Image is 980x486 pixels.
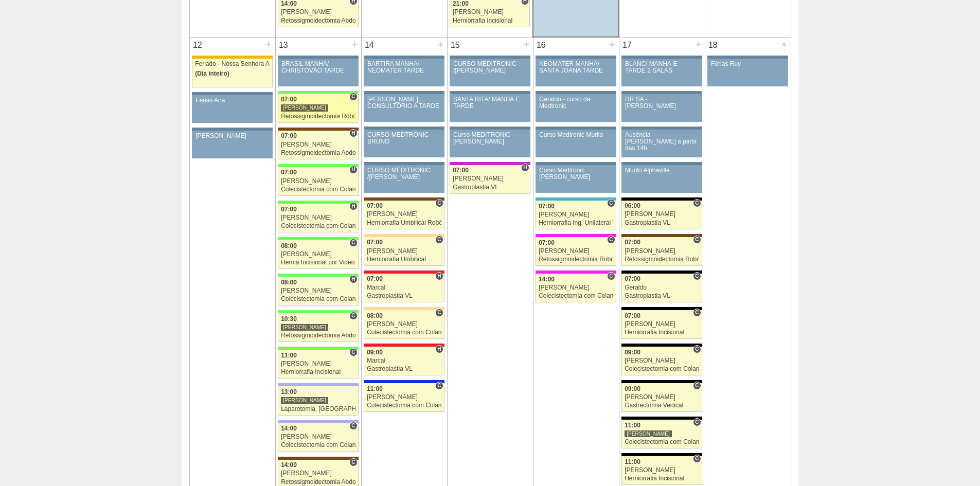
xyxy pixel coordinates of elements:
[192,131,272,158] a: [PERSON_NAME]
[367,394,441,401] div: [PERSON_NAME]
[608,38,617,51] div: +
[533,38,549,53] div: 16
[435,272,443,280] span: Hospital
[539,276,555,283] span: 14:00
[367,167,441,181] div: CURSO MEDITRONIC /[PERSON_NAME]
[625,220,699,226] div: Gastroplastia VL
[367,312,383,319] span: 08:00
[278,420,358,423] div: Key: Christóvão da Gama
[349,239,357,247] span: Consultório
[190,38,206,53] div: 12
[364,56,444,59] div: Key: Aviso
[621,56,702,59] div: Key: Aviso
[621,307,702,310] div: Key: Blanc
[435,199,443,207] span: Consultório
[621,453,702,456] div: Key: Blanc
[621,59,702,86] a: BLANC/ MANHÃ E TARDE 2 SALAS
[367,402,441,409] div: Colecistectomia com Colangiografia VL
[621,383,702,412] a: C 09:00 [PERSON_NAME] Gastrectomia Vertical
[536,59,616,86] a: NEOMATER MANHÃ/ SANTA JOANA TARDE
[192,95,272,123] a: Ferias Ana
[621,91,702,94] div: Key: Aviso
[621,310,702,339] a: C 07:00 [PERSON_NAME] Herniorrafia Incisional
[621,201,702,229] a: C 06:00 [PERSON_NAME] Gastroplastia VL
[367,61,441,74] div: BARTIRA MANHÃ/ NEOMATER TARDE
[521,164,529,172] span: Hospital
[364,94,444,122] a: [PERSON_NAME] CONSULTÓRIO A TARDE
[625,312,640,319] span: 07:00
[450,165,530,194] a: H 07:00 [PERSON_NAME] Gastroplastia VL
[367,385,383,392] span: 11:00
[281,242,297,249] span: 08:00
[192,92,272,95] div: Key: Aviso
[278,386,358,415] a: 13:00 [PERSON_NAME] Laparotomia, [GEOGRAPHIC_DATA], Drenagem, Bridas VL
[435,309,443,317] span: Consultório
[621,274,702,302] a: C 07:00 Geraldo Gastroplastia VL
[621,165,702,193] a: Murilo Alphaville
[625,366,699,372] div: Colecistectomia com Colangiografia VL
[364,165,444,193] a: CURSO MEDITRONIC /[PERSON_NAME]
[367,220,441,226] div: Herniorrafia Umbilical Robótica
[192,59,272,87] a: Feriado - Nossa Senhora Aparecida (Dia inteiro)
[453,17,527,24] div: Herniorrafia Incisional
[539,61,613,74] div: NEOMATER MANHÃ/ SANTA JOANA TARDE
[435,382,443,390] span: Consultório
[281,113,355,120] div: Retossigmoidectomia Robótica
[281,17,355,24] div: Retossigmoidectomia Abdominal VL
[364,347,444,375] a: H 09:00 Marcal Gastroplastia VL
[349,422,357,430] span: Consultório
[278,383,358,386] div: Key: Christóvão da Gama
[625,61,699,74] div: BLANC/ MANHÃ E TARDE 2 SALAS
[364,307,444,310] div: Key: Bartira
[364,162,444,165] div: Key: Aviso
[281,150,355,156] div: Retossigmoidectomia Abdominal VL
[450,127,530,130] div: Key: Aviso
[367,239,383,246] span: 07:00
[364,271,444,274] div: Key: Assunção
[278,240,358,269] a: C 08:00 [PERSON_NAME] Hernia Incisional por Video
[281,397,328,404] div: [PERSON_NAME]
[281,361,355,367] div: [PERSON_NAME]
[453,167,469,174] span: 07:00
[621,344,702,347] div: Key: Blanc
[625,422,640,429] span: 11:00
[450,162,530,165] div: Key: Maria Braido
[621,234,702,237] div: Key: Santa Joana
[278,347,358,350] div: Key: Brasil
[539,132,613,138] div: Curso Medtronic Murilo
[621,271,702,274] div: Key: Blanc
[364,91,444,94] div: Key: Aviso
[711,61,785,67] div: Férias Ruy
[621,197,702,201] div: Key: Blanc
[367,349,383,356] span: 09:00
[536,162,616,165] div: Key: Aviso
[625,96,699,110] div: RR SA - [PERSON_NAME]
[281,434,355,440] div: [PERSON_NAME]
[350,38,359,51] div: +
[278,131,358,159] a: H 07:00 [PERSON_NAME] Retossigmoidectomia Abdominal VL
[621,380,702,383] div: Key: Blanc
[364,383,444,412] a: C 11:00 [PERSON_NAME] Colecistectomia com Colangiografia VL
[522,38,531,51] div: +
[707,59,788,86] a: Férias Ruy
[278,313,358,342] a: C 10:30 [PERSON_NAME] Retossigmoidectomia Abdominal
[281,352,297,359] span: 11:00
[450,130,530,157] a: Curso MEDITRONIC - [PERSON_NAME]
[367,293,441,299] div: Gastroplastia VL
[621,162,702,165] div: Key: Aviso
[621,127,702,130] div: Key: Aviso
[367,275,383,282] span: 07:00
[539,293,613,299] div: Colecistectomia com Colangiografia VL
[364,130,444,157] a: CURSO MEDTRONIC BRUNO
[625,402,699,409] div: Gastrectomia Vertical
[536,237,616,266] a: C 07:00 [PERSON_NAME] Retossigmoidectomia Robótica
[536,94,616,122] a: Geraldo - curso da Medtronic
[281,223,355,229] div: Colecistectomia com Colangiografia VL
[278,167,358,196] a: H 07:00 [PERSON_NAME] Colecistectomia com Colangiografia VL
[281,214,355,221] div: [PERSON_NAME]
[364,310,444,339] a: C 08:00 [PERSON_NAME] Colecistectomia com Colangiografia VL
[625,132,699,152] div: Ausência [PERSON_NAME] a partir das 14h
[536,56,616,59] div: Key: Aviso
[367,329,441,336] div: Colecistectomia com Colangiografia VL
[625,385,640,392] span: 09:00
